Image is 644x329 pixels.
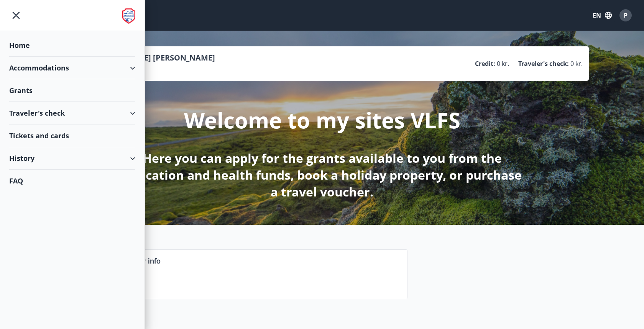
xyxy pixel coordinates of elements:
div: Tickets and cards [9,124,135,147]
span: 0 kr. [570,59,583,68]
div: Accommodations [9,57,135,79]
p: Credit : [475,59,495,68]
button: EN [590,8,615,22]
img: union_logo [122,8,135,24]
div: Grants [9,79,135,102]
p: Here you can apply for the grants available to you from the education and health funds, book a ho... [120,150,524,200]
div: FAQ [9,170,135,192]
p: [PERSON_NAME] [PERSON_NAME] [89,52,215,63]
span: P [624,11,628,20]
div: History [9,147,135,170]
span: 0 kr. [497,59,509,68]
p: FAQ [112,269,401,282]
p: Traveler's check : [518,59,569,68]
p: Welcome to my sites VLFS [184,105,460,134]
button: menu [9,8,23,22]
button: P [616,6,635,25]
div: Home [9,34,135,57]
div: Traveler's check [9,102,135,124]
